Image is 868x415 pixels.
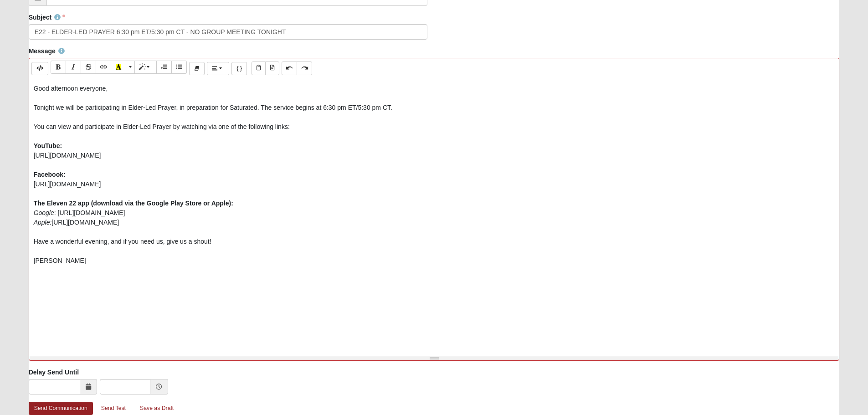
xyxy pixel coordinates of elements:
[29,368,79,377] label: Delay Send Until
[34,209,54,216] i: Google
[29,46,65,56] label: Message
[34,171,66,178] b: Facebook:
[29,402,93,415] a: Send Communication
[34,219,52,226] i: Apple:
[29,13,66,22] label: Subject
[29,356,839,360] div: Resize
[207,62,229,75] button: Paragraph
[66,61,81,74] button: Italic (CTRL+I)
[171,61,187,74] button: Unordered list (CTRL+SHIFT+NUM7)
[189,62,205,75] button: Remove Font Style (CTRL+\)
[134,61,157,74] button: Style
[34,142,62,149] b: YouTube:
[51,61,66,74] button: Bold (CTRL+B)
[126,61,135,74] button: More Color
[297,61,312,75] button: Redo (CTRL+Y)
[252,61,266,75] button: Paste Text
[34,84,835,275] p: Good afternoon everyone, Tonight we will be participating in Elder-Led Prayer, in preparation for...
[34,200,233,207] b: The Eleven 22 app (download via the Google Play Store or Apple):
[282,61,297,75] button: Undo (CTRL+Z)
[156,61,172,74] button: Ordered list (CTRL+SHIFT+NUM8)
[111,61,126,74] button: Recent Color
[81,61,96,74] button: Strikethrough (CTRL+SHIFT+S)
[31,62,48,75] button: Code Editor
[265,61,279,75] button: Paste from Word
[96,61,111,74] button: Link (CTRL+K)
[231,62,247,75] button: Merge Field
